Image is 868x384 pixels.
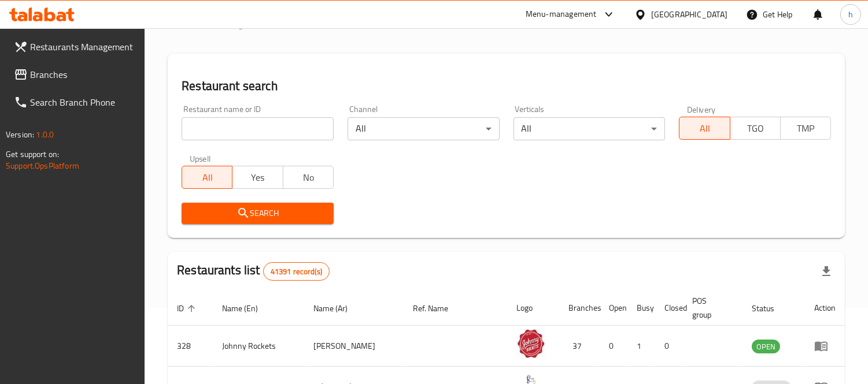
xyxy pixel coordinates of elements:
[627,326,655,367] td: 1
[237,169,278,186] span: Yes
[805,290,845,326] th: Action
[191,206,324,221] span: Search
[314,301,363,315] span: Name (Ar)
[752,340,780,353] div: OPEN
[182,203,334,224] button: Search
[692,294,729,322] span: POS group
[30,95,136,109] span: Search Branch Phone
[177,262,330,281] h2: Restaurants list
[679,117,730,140] button: All
[5,61,145,88] a: Branches
[600,326,627,367] td: 0
[5,88,145,116] a: Search Branch Phone
[526,8,597,21] div: Menu-management
[30,68,136,81] span: Branches
[730,117,781,140] button: TGO
[168,12,282,31] h2: Menu management
[559,326,600,367] td: 37
[514,117,666,140] div: All
[780,117,831,140] button: TMP
[6,158,79,173] a: Support.OpsPlatform
[752,340,780,353] span: OPEN
[36,127,54,142] span: 1.0.0
[168,326,213,367] td: 328
[177,301,199,315] span: ID
[627,290,655,326] th: Busy
[222,301,273,315] span: Name (En)
[752,301,789,315] span: Status
[655,326,683,367] td: 0
[735,120,776,137] span: TGO
[651,8,727,21] div: [GEOGRAPHIC_DATA]
[655,290,683,326] th: Closed
[232,166,283,189] button: Yes
[182,166,232,189] button: All
[5,33,145,61] a: Restaurants Management
[814,339,836,353] div: Menu
[848,8,853,21] span: h
[516,329,545,358] img: Johnny Rockets
[305,326,404,367] td: [PERSON_NAME]
[187,169,228,186] span: All
[687,105,716,113] label: Delivery
[6,127,34,142] span: Version:
[263,262,330,281] div: Total records count
[812,258,840,285] div: Export file
[559,290,600,326] th: Branches
[507,290,559,326] th: Logo
[785,120,826,137] span: TMP
[413,301,463,315] span: Ref. Name
[190,154,211,162] label: Upsell
[30,40,136,54] span: Restaurants Management
[6,147,59,162] span: Get support on:
[348,117,500,140] div: All
[182,77,831,95] h2: Restaurant search
[213,326,304,367] td: Johnny Rockets
[264,266,329,277] span: 41391 record(s)
[182,117,334,140] input: Search for restaurant name or ID..
[283,166,334,189] button: No
[684,120,725,137] span: All
[288,169,329,186] span: No
[600,290,627,326] th: Open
